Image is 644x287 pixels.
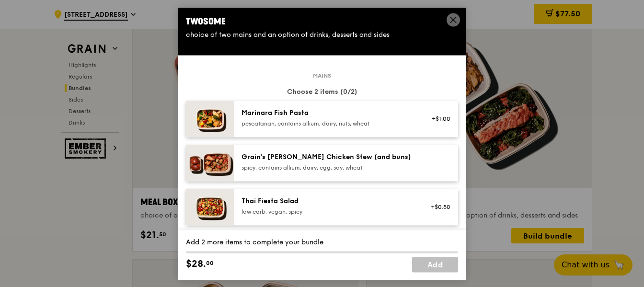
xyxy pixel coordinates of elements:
div: +$0.50 [425,203,450,211]
div: Add 2 more items to complete your bundle [186,238,458,247]
div: spicy, contains allium, dairy, egg, soy, wheat [241,164,414,172]
span: $28. [186,257,206,271]
span: 00 [206,259,214,267]
div: pescatarian, contains allium, dairy, nuts, wheat [241,120,414,127]
a: Add [412,257,458,272]
div: choice of two mains and an option of drinks, desserts and sides [186,30,458,40]
div: Choose 2 items (0/2) [186,87,458,97]
div: Thai Fiesta Salad [241,196,414,206]
span: Mains [309,72,335,80]
img: daily_normal_Thai_Fiesta_Salad__Horizontal_.jpg [186,189,234,225]
div: Marinara Fish Pasta [241,108,414,118]
img: daily_normal_Marinara_Fish_Pasta__Horizontal_.jpg [186,101,234,137]
div: Twosome [186,15,458,28]
div: Grain's [PERSON_NAME] Chicken Stew (and buns) [241,152,414,162]
img: daily_normal_Grains-Curry-Chicken-Stew-HORZ.jpg [186,145,234,181]
div: +$1.00 [425,115,450,123]
div: low carb, vegan, spicy [241,208,414,216]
